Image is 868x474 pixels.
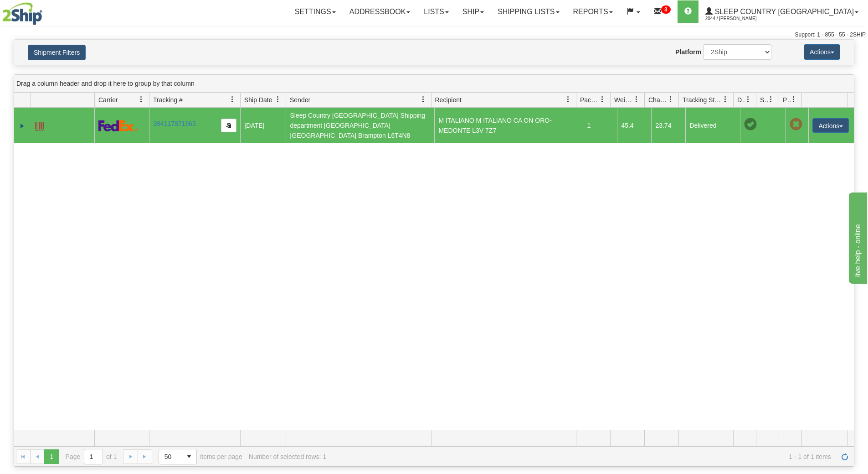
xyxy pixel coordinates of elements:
a: Expand [18,121,27,130]
a: Reports [566,0,620,23]
a: Refresh [837,449,852,464]
a: Recipient filter column settings [560,92,576,107]
a: Delivery Status filter column settings [740,92,756,107]
span: Page of 1 [66,449,117,464]
label: Platform [675,47,701,57]
img: 2 - FedEx [98,120,138,131]
span: Carrier [98,95,118,104]
a: Pickup Status filter column settings [786,92,801,107]
span: Recipient [435,95,462,104]
span: 2044 / [PERSON_NAME] [705,14,774,23]
a: Ship Date filter column settings [270,92,286,107]
span: Sender [290,95,310,104]
span: Shipment Issues [760,95,768,104]
a: Shipment Issues filter column settings [763,92,779,107]
span: On time [744,118,757,131]
span: items per page [159,449,242,464]
div: grid grouping header [14,75,854,93]
span: Pickup Not Assigned [790,118,802,131]
a: Sleep Country [GEOGRAPHIC_DATA] 2044 / [PERSON_NAME] [699,0,865,23]
td: Delivered [685,108,740,143]
a: 3 [647,0,678,23]
button: Actions [804,44,840,60]
iframe: chat widget [847,190,867,283]
div: live help - online [7,5,84,16]
a: Charge filter column settings [663,92,678,107]
span: 1 - 1 of 1 items [333,453,831,460]
a: Lists [417,0,455,23]
td: Sleep Country [GEOGRAPHIC_DATA] Shipping department [GEOGRAPHIC_DATA] [GEOGRAPHIC_DATA] Brampton ... [286,108,434,143]
a: Addressbook [343,0,417,23]
a: Shipping lists [491,0,566,23]
span: Delivery Status [737,95,745,104]
span: Ship Date [244,95,272,104]
a: Weight filter column settings [629,92,644,107]
img: logo2044.jpg [2,2,42,25]
span: Packages [580,95,599,104]
span: Pickup Status [783,95,791,104]
a: Settings [288,0,343,23]
a: Ship [456,0,491,23]
a: Sender filter column settings [416,92,431,107]
span: select [182,449,196,464]
span: Page sizes drop down [159,449,197,464]
span: Weight [614,95,633,104]
span: Tracking # [153,95,183,104]
td: 1 [583,108,617,143]
td: M ITALIANO M ITALIANO CA ON ORO-MEDONTE L3V 7Z7 [434,108,583,143]
a: Label [35,118,44,132]
span: Tracking Status [683,95,722,104]
button: Shipment Filters [28,45,86,60]
span: Charge [648,95,668,104]
span: 50 [164,452,176,461]
div: Support: 1 - 855 - 55 - 2SHIP [2,31,866,39]
span: Page 1 [44,449,59,464]
input: Page 1 [84,449,103,464]
button: Actions [812,118,849,133]
td: 23.74 [651,108,685,143]
td: 45.4 [617,108,651,143]
a: 394117871965 [153,120,195,127]
button: Copy to clipboard [221,119,236,132]
a: Tracking # filter column settings [225,92,240,107]
a: Carrier filter column settings [134,92,149,107]
td: [DATE] [240,108,286,143]
div: Number of selected rows: 1 [249,453,326,460]
a: Packages filter column settings [595,92,610,107]
sup: 3 [661,5,671,14]
span: Sleep Country [GEOGRAPHIC_DATA] [713,8,854,16]
a: Tracking Status filter column settings [718,92,733,107]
